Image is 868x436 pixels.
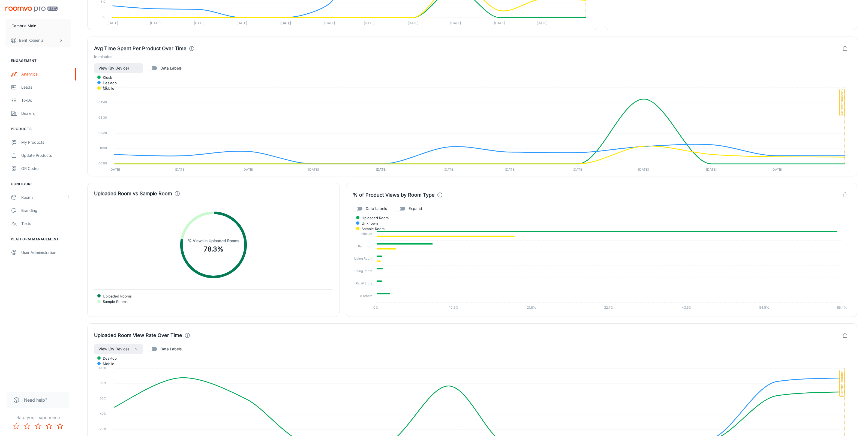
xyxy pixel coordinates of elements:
[771,167,782,172] tspan: [DATE]
[98,131,107,135] tspan: 02:20
[99,75,112,80] span: kiosk
[98,346,129,352] span: View (By Device)
[98,85,107,89] tspan: 05:50
[5,19,71,33] button: Cambria Main
[505,167,515,172] tspan: [DATE]
[353,191,435,199] h4: % of Product Views by Room Type
[21,166,71,172] div: QR Codes
[360,294,372,298] tspan: 8 others
[450,21,461,25] tspan: [DATE]
[5,7,58,12] img: Roomvo PRO Beta
[99,80,117,85] span: desktop
[5,33,71,47] button: Berit Kobienia
[109,167,120,172] tspan: [DATE]
[4,414,72,421] p: Rate your experience
[21,208,71,214] div: Branding
[21,84,71,90] div: Leads
[358,221,378,226] span: Unknown
[638,167,649,172] tspan: [DATE]
[573,167,583,172] tspan: [DATE]
[604,305,614,309] tspan: 32.7%
[21,139,71,145] div: My Products
[22,421,33,432] button: Rate 2 star
[361,232,372,236] tspan: Kitchen
[21,71,71,77] div: Analytics
[94,344,143,354] button: View (By Device)
[21,194,66,200] div: Rooms
[280,21,291,25] tspan: [DATE]
[837,305,847,309] tspan: 65.4%
[308,167,319,172] tspan: [DATE]
[99,299,128,304] span: Sample Rooms
[354,257,372,260] tspan: Living Room
[706,167,717,172] tspan: [DATE]
[11,421,22,432] button: Rate 1 star
[408,21,418,25] tspan: [DATE]
[100,396,107,400] tspan: 60%
[94,45,187,52] h4: Avg Time Spent Per Product Over Time
[94,63,143,73] button: View (By Device)
[449,305,459,309] tspan: 10.9%
[358,244,372,248] tspan: Bathroom
[353,269,372,273] tspan: Dining Room
[94,190,172,197] h4: Uploaded Room vs Sample Room
[55,421,65,432] button: Rate 5 star
[324,21,335,25] tspan: [DATE]
[358,226,385,231] span: Sample Room
[194,21,205,25] tspan: [DATE]
[527,305,536,309] tspan: 21.8%
[98,116,107,119] tspan: 03:30
[19,37,43,43] p: Berit Kobienia
[150,21,161,25] tspan: [DATE]
[100,427,107,431] tspan: 20%
[175,167,185,172] tspan: [DATE]
[21,152,71,158] div: Update Products
[100,412,107,416] tspan: 40%
[236,21,247,25] tspan: [DATE]
[494,21,505,25] tspan: [DATE]
[24,397,47,403] span: Need help?
[160,65,182,71] span: Data Labels
[98,100,107,104] tspan: 04:40
[21,221,71,227] div: Texts
[100,381,107,385] tspan: 80%
[160,346,182,352] span: Data Labels
[100,146,107,150] tspan: 01:10
[242,167,253,172] tspan: [DATE]
[107,21,118,25] tspan: [DATE]
[99,294,132,299] span: Uploaded Rooms
[11,23,36,29] p: Cambria Main
[373,305,379,309] tspan: 0%
[98,65,129,71] span: View (By Device)
[376,167,386,172] tspan: [DATE]
[101,15,105,19] tspan: 0.0
[99,356,117,361] span: desktop
[358,215,389,220] span: Uploaded Room
[409,206,422,212] span: Expand
[94,54,850,60] h6: In minutes
[44,421,55,432] button: Rate 4 star
[94,332,182,339] h4: Uploaded Room View Rate Over Time
[364,21,374,25] tspan: [DATE]
[682,305,692,309] tspan: 43.6%
[33,421,44,432] button: Rate 3 star
[98,161,107,165] tspan: 00:00
[444,167,454,172] tspan: [DATE]
[21,110,71,116] div: Dealers
[99,361,114,366] span: mobile
[99,366,107,370] tspan: 100%
[759,305,769,309] tspan: 54.5%
[366,206,387,212] span: Data Labels
[21,97,71,103] div: To-do
[21,249,71,255] div: User Administration
[356,281,372,285] tspan: Retail Store
[537,21,547,25] tspan: [DATE]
